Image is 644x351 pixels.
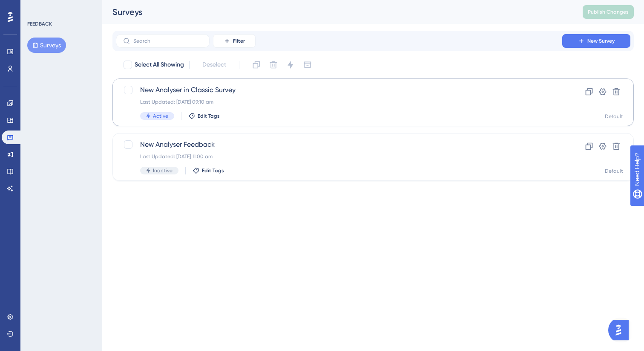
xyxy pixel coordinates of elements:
[20,2,53,12] span: Need Help?
[233,38,245,44] span: Filter
[605,168,623,174] div: Default
[588,9,629,15] span: Publish Changes
[112,6,561,18] div: Surveys
[153,113,168,119] span: Active
[202,167,224,174] span: Edit Tags
[202,60,226,70] span: Deselect
[135,60,184,70] span: Select All Showing
[153,167,172,174] span: Inactive
[140,85,538,95] span: New Analyser in Classic Survey
[140,153,538,160] div: Last Updated: [DATE] 11:00 am
[133,38,202,44] input: Search
[562,34,630,48] button: New Survey
[27,38,66,53] button: Surveys
[140,139,538,150] span: New Analyser Feedback
[213,34,256,48] button: Filter
[605,113,623,120] div: Default
[608,317,634,343] iframe: UserGuiding AI Assistant Launcher
[188,113,220,119] button: Edit Tags
[198,113,220,119] span: Edit Tags
[583,5,634,19] button: Publish Changes
[140,99,538,105] div: Last Updated: [DATE] 09:10 am
[193,167,224,174] button: Edit Tags
[27,20,52,27] div: FEEDBACK
[587,38,615,44] span: New Survey
[195,57,234,73] button: Deselect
